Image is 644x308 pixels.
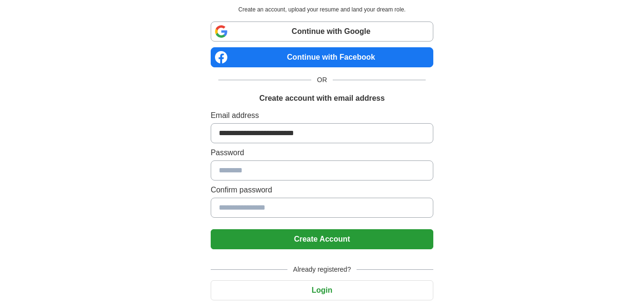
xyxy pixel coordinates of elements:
button: Login [211,280,433,300]
label: Confirm password [211,184,433,196]
a: Continue with Google [211,21,433,42]
a: Login [211,286,433,294]
span: Already registered? [287,265,357,275]
a: Continue with Facebook [211,47,433,67]
h1: Create account with email address [259,93,385,104]
p: Create an account, upload your resume and land your dream role. [213,5,431,14]
button: Create Account [211,229,433,249]
label: Password [211,147,433,159]
label: Email address [211,110,433,121]
span: OR [311,75,333,85]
